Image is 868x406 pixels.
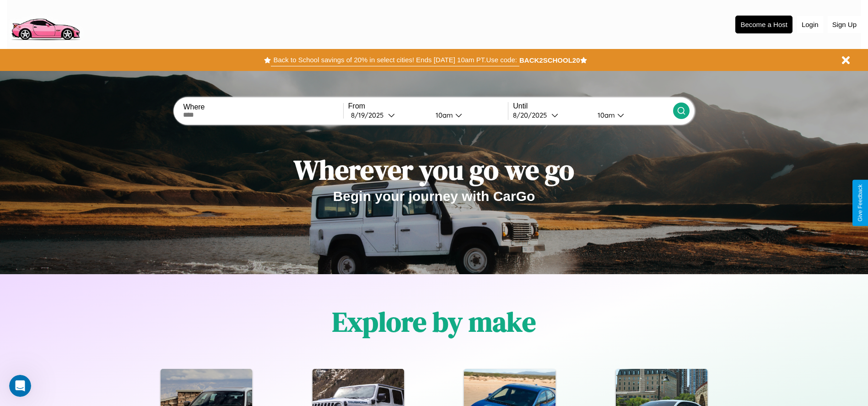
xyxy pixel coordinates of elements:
[348,110,428,120] button: 8/19/2025
[857,184,863,222] div: Give Feedback
[513,111,551,119] div: 8 / 20 / 2025
[431,111,455,119] div: 10am
[271,54,519,66] button: Back to School savings of 20% in select cities! Ends [DATE] 10am PT.Use code:
[351,111,388,119] div: 8 / 19 / 2025
[332,303,536,341] h1: Explore by make
[7,5,84,43] img: logo
[519,56,580,64] b: BACK2SCHOOL20
[593,111,617,119] div: 10am
[735,16,793,33] button: Become a Host
[348,102,508,110] label: From
[183,103,343,111] label: Where
[797,16,823,33] button: Login
[513,102,673,110] label: Until
[428,110,508,120] button: 10am
[828,16,861,33] button: Sign Up
[9,375,31,397] iframe: Intercom live chat
[590,110,673,120] button: 10am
